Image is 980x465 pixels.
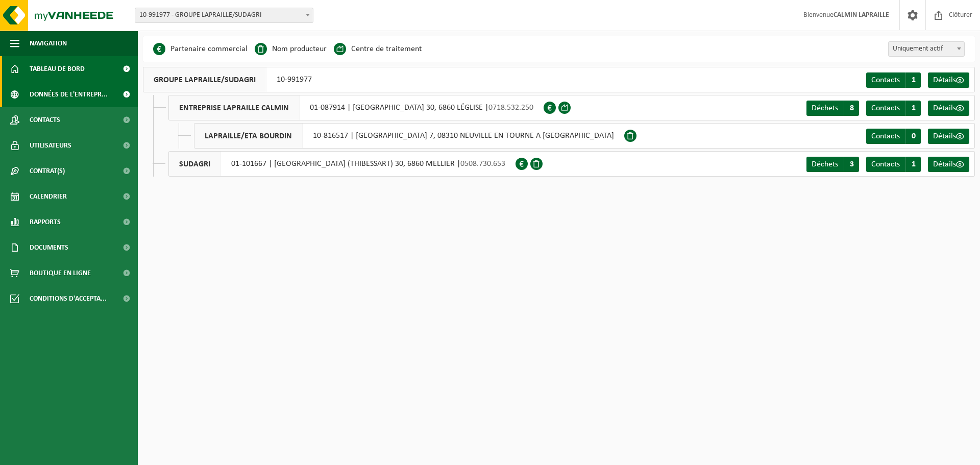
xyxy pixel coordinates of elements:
span: 0 [905,129,921,144]
span: Conditions d'accepta... [30,286,107,311]
div: 01-101667 | [GEOGRAPHIC_DATA] (THIBESSART) 30, 6860 MELLIER | [168,151,516,177]
span: Détails [933,160,956,168]
span: Contrat(s) [30,158,65,184]
span: Données de l'entrepr... [30,82,108,107]
span: Utilisateurs [30,133,71,158]
span: Boutique en ligne [30,260,91,286]
a: Détails [928,157,969,172]
span: Contacts [871,160,900,168]
span: 1 [905,157,921,172]
span: Documents [30,235,68,260]
span: Contacts [871,76,900,84]
a: Contacts 1 [866,101,921,116]
span: Contacts [871,132,900,140]
span: GROUPE LAPRAILLE/SUDAGRI [143,67,266,92]
span: ENTREPRISE LAPRAILLE CALMIN [169,95,300,120]
span: 1 [905,101,921,116]
strong: CALMIN LAPRAILLE [834,11,889,19]
a: Contacts 0 [866,129,921,144]
span: Déchets [812,104,838,112]
span: Uniquement actif [888,41,965,57]
span: LAPRAILLE/ETA BOURDIN [194,124,303,148]
span: Rapports [30,209,61,235]
span: Calendrier [30,184,67,209]
li: Centre de traitement [334,41,422,57]
span: 0508.730.653 [460,160,505,168]
span: Détails [933,132,956,140]
span: 10-991977 - GROUPE LAPRAILLE/SUDAGRI [135,8,313,22]
li: Partenaire commercial [153,41,248,57]
a: Contacts 1 [866,157,921,172]
span: Navigation [30,31,67,56]
a: Détails [928,129,969,144]
a: Contacts 1 [866,72,921,88]
span: Contacts [871,104,900,112]
div: 10-816517 | [GEOGRAPHIC_DATA] 7, 08310 NEUVILLE EN TOURNE A [GEOGRAPHIC_DATA] [194,123,624,149]
span: Uniquement actif [889,42,964,56]
span: Tableau de bord [30,56,85,82]
span: 3 [844,157,859,172]
span: Contacts [30,107,60,133]
span: SUDAGRI [169,152,221,176]
span: 8 [844,101,859,116]
div: 01-087914 | [GEOGRAPHIC_DATA] 30, 6860 LÉGLISE | [168,95,544,120]
span: Détails [933,76,956,84]
span: 1 [905,72,921,88]
a: Détails [928,72,969,88]
span: Détails [933,104,956,112]
span: 10-991977 - GROUPE LAPRAILLE/SUDAGRI [135,8,313,23]
div: 10-991977 [143,67,322,92]
a: Déchets 3 [806,157,859,172]
span: Déchets [812,160,838,168]
span: 0718.532.250 [488,104,533,112]
a: Déchets 8 [806,101,859,116]
a: Détails [928,101,969,116]
li: Nom producteur [255,41,327,57]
